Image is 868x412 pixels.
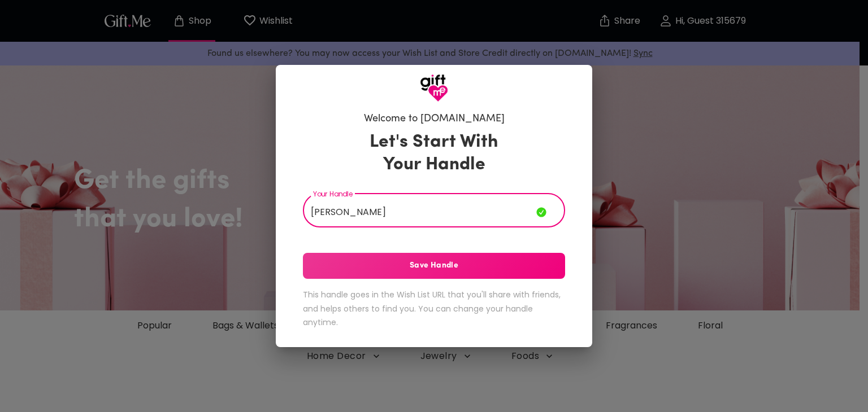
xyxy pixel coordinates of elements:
[420,74,448,102] img: GiftMe Logo
[303,260,565,272] span: Save Handle
[303,196,536,227] input: Your Handle
[355,131,513,176] h3: Let's Start With Your Handle
[303,288,565,330] h6: This handle goes in the Wish List URL that you'll share with friends, and helps others to find yo...
[303,253,565,279] button: Save Handle
[364,112,505,126] h6: Welcome to [DOMAIN_NAME]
